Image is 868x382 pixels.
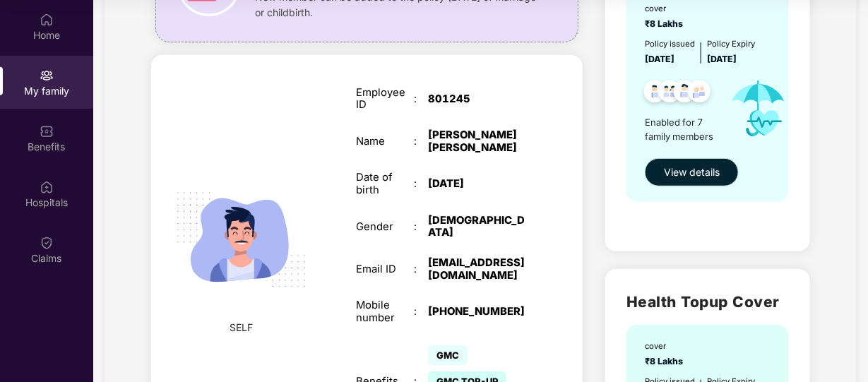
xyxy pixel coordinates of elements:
[645,54,674,64] span: [DATE]
[645,158,739,186] button: View details
[40,180,54,194] img: svg+xml;base64,PHN2ZyBpZD0iSG9zcGl0YWxzIiB4bWxucz0iaHR0cDovL3d3dy53My5vcmcvMjAwMC9zdmciIHdpZHRoPS...
[720,66,797,151] img: icon
[645,38,695,51] div: Policy issued
[626,290,788,314] h2: Health Topup Cover
[667,76,702,111] img: svg+xml;base64,PHN2ZyB4bWxucz0iaHR0cDovL3d3dy53My5vcmcvMjAwMC9zdmciIHdpZHRoPSI0OC45NDMiIGhlaWdodD...
[645,356,687,366] span: ₹8 Lakhs
[230,320,253,335] span: SELF
[428,345,468,365] span: GMC
[414,93,428,106] div: :
[428,93,529,106] div: 801245
[414,263,428,276] div: :
[356,299,414,324] div: Mobile number
[707,54,737,64] span: [DATE]
[161,160,321,320] img: svg+xml;base64,PHN2ZyB4bWxucz0iaHR0cDovL3d3dy53My5vcmcvMjAwMC9zdmciIHdpZHRoPSIyMjQiIGhlaWdodD0iMT...
[356,87,414,112] div: Employee ID
[40,13,54,27] img: svg+xml;base64,PHN2ZyBpZD0iSG9tZSIgeG1sbnM9Imh0dHA6Ly93d3cudzMub3JnLzIwMDAvc3ZnIiB3aWR0aD0iMjAiIG...
[356,221,414,234] div: Gender
[645,115,720,144] span: Enabled for 7 family members
[414,221,428,234] div: :
[645,3,687,16] div: cover
[414,306,428,318] div: :
[40,236,54,250] img: svg+xml;base64,PHN2ZyBpZD0iQ2xhaW0iIHhtbG5zPSJodHRwOi8vd3d3LnczLm9yZy8yMDAwL3N2ZyIgd2lkdGg9IjIwIi...
[40,68,54,83] img: svg+xml;base64,PHN2ZyB3aWR0aD0iMjAiIGhlaWdodD0iMjAiIHZpZXdCb3g9IjAgMCAyMCAyMCIgZmlsbD0ibm9uZSIgeG...
[428,215,529,239] div: [DEMOGRAPHIC_DATA]
[653,76,687,111] img: svg+xml;base64,PHN2ZyB4bWxucz0iaHR0cDovL3d3dy53My5vcmcvMjAwMC9zdmciIHdpZHRoPSI0OC45MTUiIGhlaWdodD...
[645,18,687,29] span: ₹8 Lakhs
[428,129,529,154] div: [PERSON_NAME] [PERSON_NAME]
[414,178,428,191] div: :
[682,76,717,111] img: svg+xml;base64,PHN2ZyB4bWxucz0iaHR0cDovL3d3dy53My5vcmcvMjAwMC9zdmciIHdpZHRoPSI0OC45NDMiIGhlaWdodD...
[707,38,755,51] div: Policy Expiry
[645,340,687,353] div: cover
[414,136,428,148] div: :
[40,124,54,138] img: svg+xml;base64,PHN2ZyBpZD0iQmVuZWZpdHMiIHhtbG5zPSJodHRwOi8vd3d3LnczLm9yZy8yMDAwL3N2ZyIgd2lkdGg9Ij...
[664,165,720,180] span: View details
[428,306,529,318] div: [PHONE_NUMBER]
[428,257,529,282] div: [EMAIL_ADDRESS][DOMAIN_NAME]
[428,178,529,191] div: [DATE]
[356,172,414,196] div: Date of birth
[356,263,414,276] div: Email ID
[356,136,414,148] div: Name
[638,76,672,111] img: svg+xml;base64,PHN2ZyB4bWxucz0iaHR0cDovL3d3dy53My5vcmcvMjAwMC9zdmciIHdpZHRoPSI0OC45NDMiIGhlaWdodD...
